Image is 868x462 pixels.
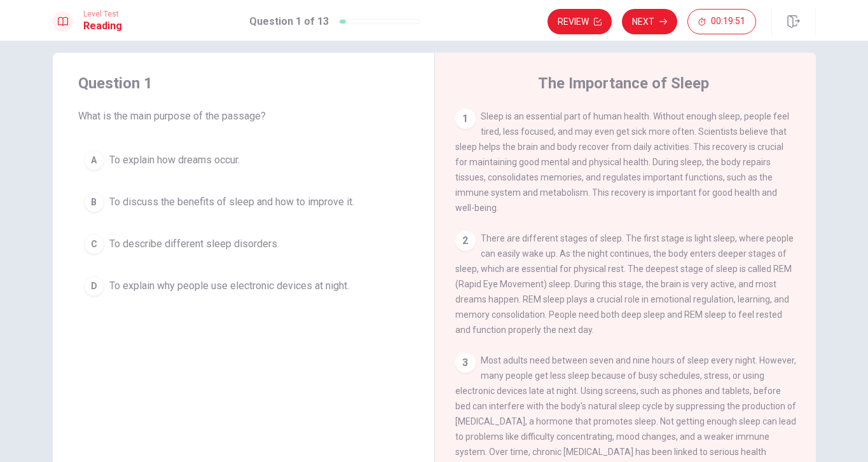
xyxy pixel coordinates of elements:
div: 3 [455,353,476,373]
span: To describe different sleep disorders. [109,236,279,252]
h4: Question 1 [78,73,409,93]
div: A [84,150,104,170]
span: To explain how dreams occur. [109,153,240,168]
button: Next [622,9,677,34]
span: To discuss the benefits of sleep and how to improve it. [109,194,354,210]
button: Review [548,9,612,34]
span: What is the main purpose of the passage? [78,109,409,124]
span: Sleep is an essential part of human health. Without enough sleep, people feel tired, less focused... [455,111,789,213]
span: Level Test [83,10,122,18]
span: 00:19:51 [711,17,745,27]
button: ATo explain how dreams occur. [78,144,409,176]
div: B [84,192,104,212]
h1: Reading [83,18,122,34]
h1: Question 1 of 13 [249,14,329,29]
button: BTo discuss the benefits of sleep and how to improve it. [78,186,409,218]
div: 1 [455,109,476,129]
div: C [84,234,104,254]
span: To explain why people use electronic devices at night. [109,278,349,294]
button: CTo describe different sleep disorders. [78,228,409,260]
h4: The Importance of Sleep [538,73,709,93]
span: There are different stages of sleep. The first stage is light sleep, where people can easily wake... [455,233,794,335]
div: D [84,276,104,296]
button: 00:19:51 [687,9,756,34]
button: DTo explain why people use electronic devices at night. [78,270,409,302]
div: 2 [455,231,476,251]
